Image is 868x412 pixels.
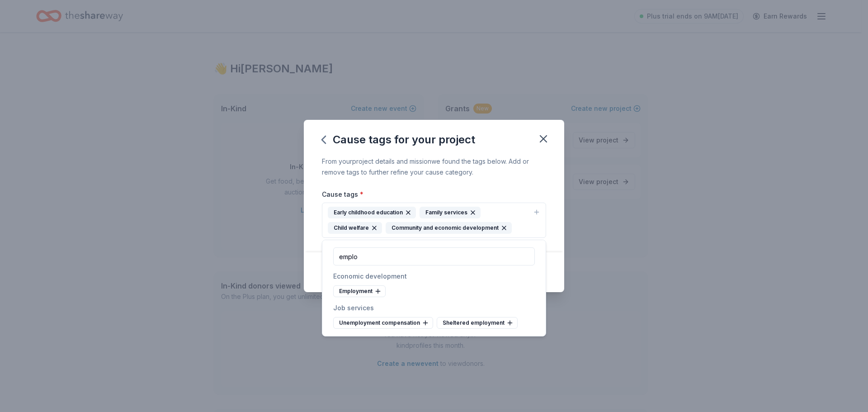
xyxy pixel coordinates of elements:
[333,285,386,297] div: Employment
[420,207,481,218] div: Family services
[322,156,546,178] div: From your project details and mission we found the tags below. Add or remove tags to further refi...
[333,247,535,265] input: Search causes
[333,303,535,313] div: Job services
[322,133,475,147] div: Cause tags for your project
[437,317,518,329] div: Sheltered employment
[328,207,416,218] div: Early childhood education
[322,190,363,199] label: Cause tags
[333,317,433,329] div: Unemployment compensation
[333,271,535,282] div: Economic development
[386,222,512,234] div: Community and economic development
[322,203,546,238] button: Early childhood educationFamily servicesChild welfareCommunity and economic development
[328,222,382,234] div: Child welfare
